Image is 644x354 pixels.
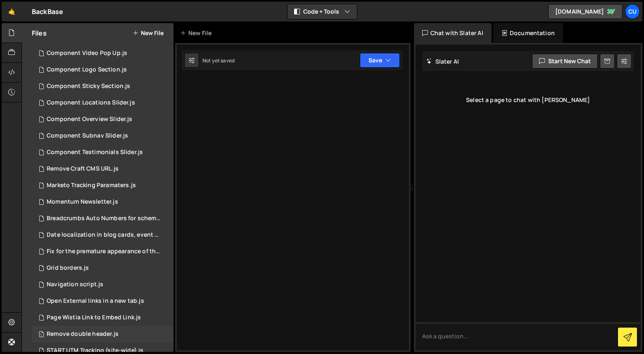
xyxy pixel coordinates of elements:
div: 16770/48205.js [32,111,173,128]
div: Date localization in blog cards, event cards, etc.js [47,231,161,239]
h2: Slater AI [426,57,459,65]
div: 16770/48252.js [32,161,173,177]
div: Open External links in a new tab.js [47,297,144,305]
span: 1 [39,332,44,338]
div: 16770/48078.js [32,293,173,309]
div: 16770/48348.js [32,45,173,62]
button: Save [360,53,400,68]
div: Component Locations Slider.js [47,99,135,107]
div: Page Wistia Link to Embed Link.js [47,314,141,321]
div: Component Video Pop Up.js [47,50,127,57]
div: 16770/48377.js [32,95,173,111]
div: Chat with Slater AI [414,23,492,43]
div: Grid borders.js [47,264,89,272]
div: 16770/48120.js [32,276,173,293]
button: Start new chat [532,54,598,69]
h2: Files [32,29,47,38]
div: 16770/48166.js [32,194,173,210]
div: Component Overview Slider.js [47,116,132,123]
div: 16770/48029.js [32,227,176,243]
div: 16770/48028.js [32,78,173,95]
button: Code + Tools [288,4,357,19]
button: New File [133,30,164,36]
div: 16770/48197.js [32,144,173,161]
div: Marketo Tracking Paramaters.js [47,182,136,189]
div: 16770/48214.js [32,62,173,78]
div: 16770/48157.js [32,177,173,194]
div: Component Logo Section.js [47,66,127,74]
div: New File [180,29,215,37]
div: Remove Craft CMS URL.js [47,165,119,173]
div: Fix for the premature appearance of the filter tag.js [47,248,161,255]
div: 16770/48077.js [32,210,176,227]
div: Component Testimonials Slider.js [47,149,143,156]
a: [DOMAIN_NAME] [548,4,623,19]
div: Remove double header.js [47,330,119,338]
div: Navigation script.js [47,281,103,288]
div: 16770/48115.js [32,309,173,326]
div: Not yet saved [202,57,235,64]
a: Cu [625,4,640,19]
div: 16770/48198.js [32,128,173,144]
div: Breadcrumbs Auto Numbers for schema markup.js [47,215,161,222]
div: BackBase [32,7,63,17]
div: Component Subnav Slider.js [47,132,128,140]
div: Component Sticky Section.js [47,83,130,90]
div: 16770/48076.js [32,260,173,276]
a: 🤙 [2,2,22,21]
div: Documentation [493,23,563,43]
div: Momentum Newsletter.js [47,198,118,206]
div: 16770/48122.js [32,326,173,342]
div: 16770/48030.js [32,243,176,260]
